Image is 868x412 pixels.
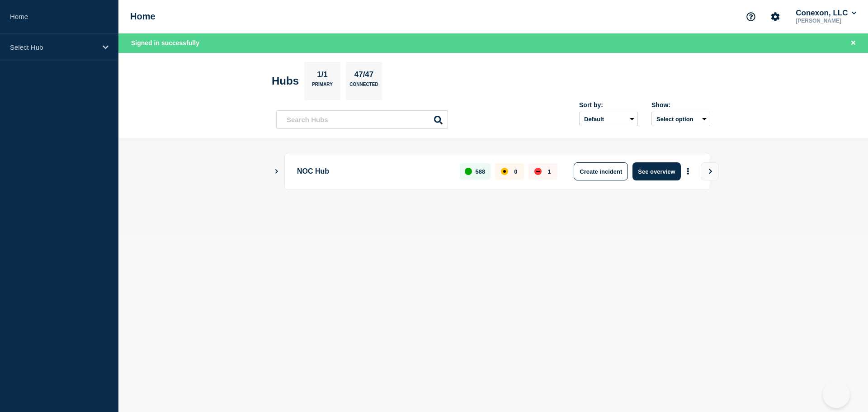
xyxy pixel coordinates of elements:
p: Select Hub [10,43,97,51]
button: More actions [682,163,694,180]
button: See overview [632,162,680,180]
button: Conexon, LLC [794,9,858,18]
p: 47/47 [351,70,377,82]
div: Sort by: [579,101,638,109]
div: up [465,168,472,175]
p: NOC Hub [297,162,449,180]
p: [PERSON_NAME] [794,18,858,24]
div: Show: [651,101,710,109]
button: Account settings [766,7,785,26]
p: Connected [349,82,378,91]
button: View [701,162,719,180]
div: down [534,168,542,175]
iframe: Help Scout Beacon - Open [823,381,850,408]
p: 1 [547,168,551,175]
p: 0 [514,168,517,175]
div: affected [501,168,508,175]
button: Show Connected Hubs [274,168,279,175]
p: 588 [476,168,486,175]
button: Select option [651,112,710,126]
h1: Home [130,11,156,22]
button: Support [741,7,760,26]
button: Create incident [574,162,628,180]
input: Search Hubs [276,110,448,129]
p: 1/1 [314,70,331,82]
span: Signed in successfully [131,39,199,47]
button: Close banner [848,38,859,48]
h2: Hubs [272,75,299,87]
p: Primary [312,82,333,91]
select: Sort by [579,112,638,126]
